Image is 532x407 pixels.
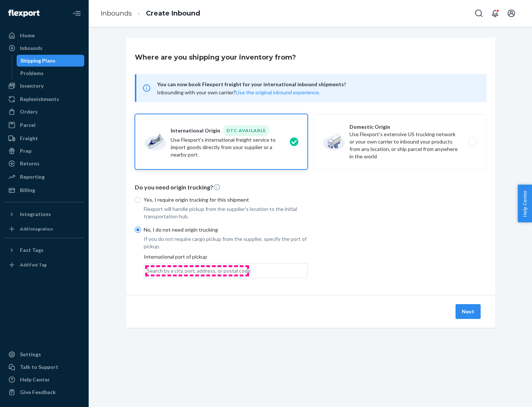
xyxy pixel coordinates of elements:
[17,67,85,79] a: Problems
[488,6,502,21] button: Open notifications
[4,80,84,92] a: Inventory
[20,32,35,39] div: Home
[20,135,38,142] div: Freight
[146,9,200,17] a: Create Inbound
[135,183,487,192] p: Do you need origin trucking?
[69,6,84,21] button: Close Navigation
[236,89,320,96] button: Use the original inbound experience.
[144,253,308,278] div: International port of pickup
[20,160,40,167] div: Returns
[144,196,308,203] p: Yes, I require origin trucking for this shipment
[20,121,35,129] div: Parcel
[20,376,50,383] div: Help Center
[4,30,84,41] a: Home
[144,235,308,250] p: If you do not require cargo pickup from the supplier, specify the port of pickup.
[20,57,55,64] div: Shipping Plans
[20,351,41,358] div: Settings
[4,171,84,183] a: Reporting
[157,89,320,95] span: Inbounding with your own carrier?
[95,3,206,24] ol: breadcrumbs
[4,145,84,157] a: Prep
[20,211,51,218] div: Integrations
[4,42,84,54] a: Inbounds
[144,226,308,233] p: No, I do not need origin trucking
[20,363,58,371] div: Talk to Support
[135,227,141,233] input: No, I do not need origin trucking
[4,119,84,131] a: Parcel
[4,361,84,373] a: Talk to Support
[504,6,519,21] button: Open account menu
[20,147,31,155] div: Prep
[471,6,486,21] button: Open Search Box
[4,259,84,271] a: Add Fast Tag
[20,246,44,254] div: Fast Tags
[4,386,84,398] button: Give Feedback
[4,132,84,144] a: Freight
[4,244,84,256] button: Fast Tags
[456,304,481,319] button: Next
[135,53,296,62] h3: Where are you shipping your inventory from?
[157,80,478,89] span: You can now book Flexport freight for your international inbound shipments!
[20,186,35,194] div: Billing
[4,374,84,386] a: Help Center
[135,197,141,203] input: Yes, I require origin trucking for this shipment
[20,173,45,181] div: Reporting
[20,82,44,90] div: Inventory
[4,349,84,360] a: Settings
[4,158,84,169] a: Returns
[8,10,40,17] img: Flexport logo
[4,184,84,196] a: Billing
[20,70,44,77] div: Problems
[20,226,53,232] div: Add Integration
[518,185,532,222] button: Help Center
[4,223,84,235] a: Add Integration
[4,106,84,118] a: Orders
[20,44,42,52] div: Inbounds
[20,95,59,103] div: Replenishments
[20,262,47,268] div: Add Fast Tag
[20,108,38,115] div: Orders
[20,388,56,396] div: Give Feedback
[144,205,308,220] p: Flexport will handle pickup from the supplier's location to the initial transportation hub.
[4,93,84,105] a: Replenishments
[4,208,84,220] button: Integrations
[17,55,85,67] a: Shipping Plans
[147,267,250,275] div: Search by a city, port, address, or postal code
[100,9,132,17] a: Inbounds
